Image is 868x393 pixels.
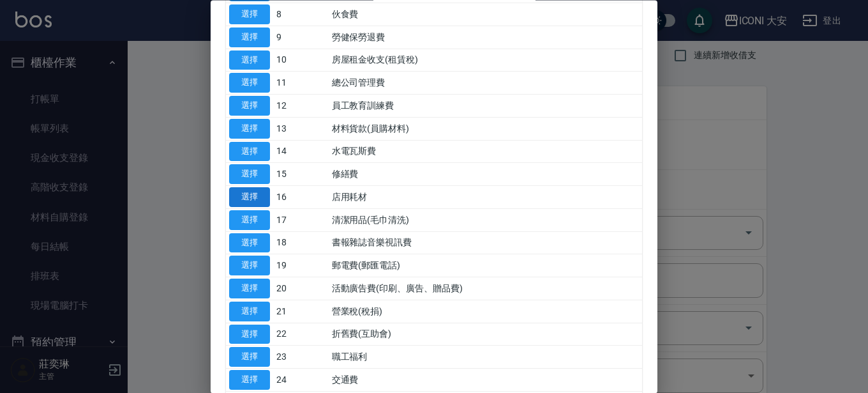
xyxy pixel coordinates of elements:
button: 選擇 [229,188,270,208]
td: 郵電費(郵匯電話) [329,254,642,277]
td: 清潔用品(毛巾清洗) [329,209,642,232]
td: 16 [273,186,329,209]
td: 總公司管理費 [329,72,642,95]
td: 19 [273,254,329,277]
td: 材料貨款(員購材料) [329,118,642,141]
button: 選擇 [229,210,270,230]
td: 折舊費(互助會) [329,323,642,346]
td: 11 [273,72,329,95]
button: 選擇 [229,142,270,162]
button: 選擇 [229,348,270,367]
td: 14 [273,141,329,164]
td: 書報雜誌音樂視訊費 [329,232,642,255]
td: 13 [273,118,329,141]
td: 修繕費 [329,163,642,186]
button: 選擇 [229,325,270,344]
td: 24 [273,369,329,392]
td: 房屋租金收支(租賃稅) [329,49,642,72]
td: 交通費 [329,369,642,392]
button: 選擇 [229,27,270,47]
button: 選擇 [229,302,270,321]
button: 選擇 [229,73,270,93]
td: 12 [273,95,329,118]
button: 選擇 [229,165,270,185]
td: 水電瓦斯費 [329,141,642,164]
td: 10 [273,49,329,72]
button: 選擇 [229,119,270,139]
td: 17 [273,209,329,232]
td: 18 [273,232,329,255]
button: 選擇 [229,5,270,25]
td: 店用耗材 [329,186,642,209]
td: 15 [273,163,329,186]
td: 9 [273,26,329,49]
button: 選擇 [229,96,270,116]
td: 職工福利 [329,346,642,369]
td: 20 [273,277,329,300]
td: 勞健保勞退費 [329,26,642,49]
button: 選擇 [229,256,270,276]
button: 選擇 [229,50,270,70]
td: 23 [273,346,329,369]
td: 8 [273,3,329,26]
td: 21 [273,300,329,323]
button: 選擇 [229,233,270,253]
td: 伙食費 [329,3,642,26]
td: 22 [273,323,329,346]
td: 員工教育訓練費 [329,95,642,118]
button: 選擇 [229,279,270,299]
td: 營業稅(稅捐) [329,300,642,323]
button: 選擇 [229,371,270,390]
td: 活動廣告費(印刷、廣告、贈品費) [329,277,642,300]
